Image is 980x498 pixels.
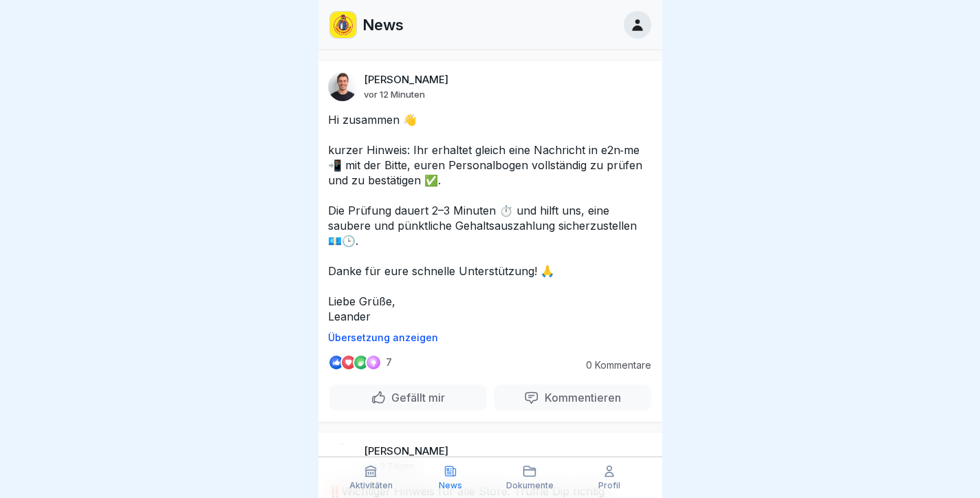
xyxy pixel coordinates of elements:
[364,89,425,100] p: vor 12 Minuten
[362,16,404,34] p: News
[328,112,653,324] p: Hi zusammen 👋 kurzer Hinweis: Ihr erhaltet gleich eine Nachricht in e2n‑me 📲 mit der Bitte, euren...
[364,445,448,457] p: [PERSON_NAME]
[539,391,621,404] p: Kommentieren
[328,332,653,343] p: Übersetzung anzeigen
[386,357,392,368] p: 7
[506,481,554,490] p: Dokumente
[598,481,620,490] p: Profil
[439,481,462,490] p: News
[364,74,448,86] p: [PERSON_NAME]
[349,481,393,490] p: Aktivitäten
[576,360,651,371] p: 0 Kommentare
[386,391,445,404] p: Gefällt mir
[330,12,356,38] img: loco.jpg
